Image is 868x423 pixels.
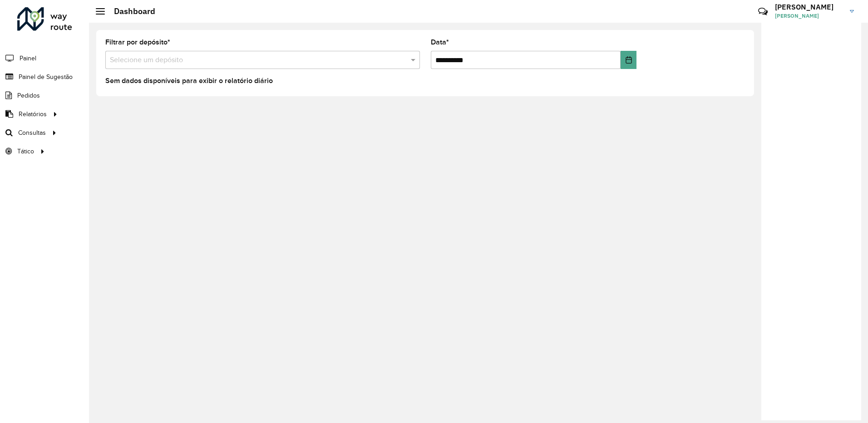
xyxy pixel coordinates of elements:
span: Painel de Sugestão [19,72,73,82]
h3: [PERSON_NAME] [775,3,843,11]
span: Tático [17,147,34,156]
span: Painel [20,54,36,63]
span: Consultas [18,128,46,138]
span: [PERSON_NAME] [775,12,843,20]
label: Data [431,37,449,48]
label: Filtrar por depósito [105,37,170,48]
button: Choose Date [621,51,636,69]
span: Relatórios [19,109,47,119]
h2: Dashboard [105,6,155,16]
label: Sem dados disponíveis para exibir o relatório diário [105,75,273,86]
a: Contato Rápido [753,2,773,21]
span: Pedidos [17,91,40,100]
